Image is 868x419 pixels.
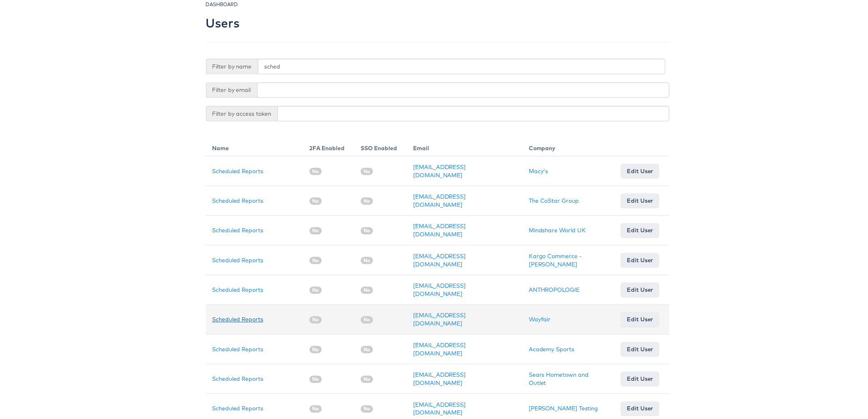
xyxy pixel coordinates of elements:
[530,374,590,390] a: Sears Hometown and Outlet
[622,285,661,300] a: Edit User
[204,107,276,122] span: Filter by access token
[622,225,661,240] a: Edit User
[530,229,587,236] a: Mindshare World UK
[360,169,372,176] span: No
[210,288,262,296] a: Scheduled Reports
[530,348,576,356] a: Academy Sports
[308,229,321,236] span: No
[308,409,321,416] span: No
[308,169,321,176] span: No
[413,284,466,300] a: [EMAIL_ADDRESS][DOMAIN_NAME]
[210,408,262,416] a: Scheduled Reports
[308,379,321,386] span: No
[530,169,549,176] a: Macy's
[622,255,661,270] a: Edit User
[622,195,661,210] a: Edit User
[360,379,372,386] span: No
[302,139,354,158] th: 2FA Enabled
[413,314,466,330] a: [EMAIL_ADDRESS][DOMAIN_NAME]
[204,1,236,7] small: DASHBOARD
[413,374,466,390] a: [EMAIL_ADDRESS][DOMAIN_NAME]
[308,319,321,326] span: No
[530,408,600,416] a: [PERSON_NAME] Testing
[210,348,262,356] a: Scheduled Reports
[210,199,262,206] a: Scheduled Reports
[360,349,372,356] span: No
[210,318,262,326] a: Scheduled Reports
[622,315,661,330] a: Edit User
[204,59,256,75] span: Filter by name
[413,195,466,210] a: [EMAIL_ADDRESS][DOMAIN_NAME]
[523,139,616,158] th: Company
[308,199,321,206] span: No
[360,229,372,236] span: No
[360,319,372,326] span: No
[622,345,661,359] a: Edit User
[407,139,523,158] th: Email
[622,375,661,389] a: Edit User
[530,288,581,296] a: ANTHROPOLOGIE
[354,139,407,158] th: SSO Enabled
[413,224,466,240] a: [EMAIL_ADDRESS][DOMAIN_NAME]
[308,259,321,266] span: No
[210,169,262,176] a: Scheduled Reports
[210,259,262,266] a: Scheduled Reports
[204,83,256,98] span: Filter by email
[360,289,372,296] span: No
[210,378,262,386] a: Scheduled Reports
[204,16,238,30] h2: Users
[530,254,583,270] a: Kargo Commerce - [PERSON_NAME]
[530,318,552,326] a: Wayfair
[413,254,466,270] a: [EMAIL_ADDRESS][DOMAIN_NAME]
[308,349,321,356] span: No
[622,165,661,180] a: Edit User
[360,409,372,416] span: No
[360,259,372,266] span: No
[360,199,372,206] span: No
[308,289,321,296] span: No
[530,199,580,206] a: The CoStar Group
[204,139,302,158] th: Name
[210,229,262,236] a: Scheduled Reports
[413,165,466,180] a: [EMAIL_ADDRESS][DOMAIN_NAME]
[413,344,466,360] a: [EMAIL_ADDRESS][DOMAIN_NAME]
